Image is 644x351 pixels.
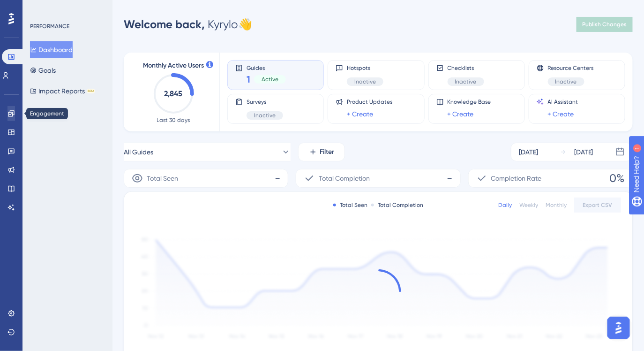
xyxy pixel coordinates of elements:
span: Welcome back, [124,17,205,31]
span: Inactive [354,78,376,85]
div: Weekly [519,201,538,209]
div: [DATE] [574,146,593,158]
span: Resource Centers [548,64,594,72]
button: All Guides [124,143,291,161]
span: Inactive [555,78,577,85]
div: [DATE] [519,146,538,158]
div: Monthly [546,201,567,209]
button: Export CSV [574,198,621,213]
span: Active [262,76,278,83]
span: Hotspots [347,64,383,72]
div: Total Completion [371,201,423,209]
div: Kyrylo 👋 [124,17,252,32]
div: Total Seen [333,201,367,209]
div: 1 [65,5,68,12]
button: Impact ReportsBETA [30,83,95,99]
div: PERFORMANCE [30,23,69,30]
span: Filter [320,146,335,158]
span: Inactive [254,112,276,119]
div: Daily [498,201,512,209]
span: 0% [610,171,625,186]
span: AI Assistant [548,98,578,106]
span: 1 [247,73,250,86]
span: Total Seen [147,173,178,184]
span: Total Completion [319,173,370,184]
a: + Create [347,108,373,120]
span: - [275,171,280,186]
button: Filter [298,143,345,161]
span: Monthly Active Users [143,60,204,71]
button: Goals [30,62,56,79]
span: Need Help? [22,2,59,14]
span: All Guides [124,146,153,158]
span: Product Updates [347,98,392,106]
span: Checklists [448,64,484,72]
iframe: UserGuiding AI Assistant Launcher [605,314,633,342]
span: - [447,171,453,186]
span: Publish Changes [582,21,627,28]
span: Last 30 days [157,116,190,124]
a: + Create [548,108,574,120]
span: Surveys [247,98,283,106]
span: Export CSV [583,201,613,209]
a: + Create [448,108,474,120]
span: Inactive [455,78,477,85]
span: Completion Rate [491,173,542,184]
text: 2,845 [165,89,183,98]
span: Guides [247,64,286,71]
div: BETA [87,89,95,93]
button: Publish Changes [577,17,633,32]
button: Dashboard [30,41,73,58]
span: Knowledge Base [448,98,491,106]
